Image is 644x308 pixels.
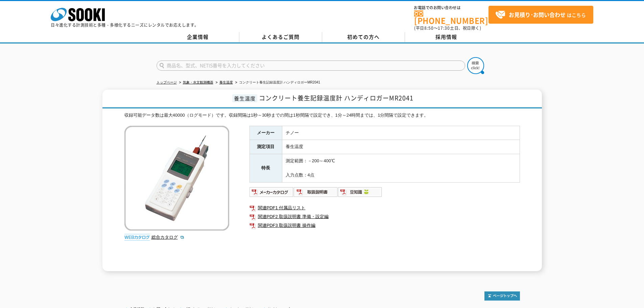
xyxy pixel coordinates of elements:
a: [PHONE_NUMBER] [414,10,488,24]
a: 豆知識 [338,191,382,196]
a: 気象・水文観測機器 [183,80,213,84]
a: 企業情報 [157,32,239,42]
span: はこちら [495,10,586,20]
img: 豆知識 [338,187,382,197]
a: 取扱説明書 [294,191,338,196]
a: 養生温度 [219,80,233,84]
img: コンクリート養生記録温度計 ハンディロガーMR2041 [124,126,229,231]
a: よくあるご質問 [239,32,322,42]
p: 日々進化する計測技術と多種・多様化するニーズにレンタルでお応えします。 [51,23,199,27]
th: メーカー [249,126,282,140]
a: 関連PDF3 取扱説明書 操作編 [249,221,520,230]
img: トップページへ [484,291,520,301]
a: 採用情報 [405,32,488,42]
a: お見積り･お問い合わせはこちら [488,6,593,24]
a: メーカーカタログ [249,191,294,196]
img: webカタログ [124,234,150,241]
input: 商品名、型式、NETIS番号を入力してください [157,61,465,71]
span: コンクリート養生記録温度計 ハンディロガーMR2041 [259,93,413,102]
img: メーカーカタログ [249,187,294,197]
div: 収録可能データ数は最大40000（ログモード）です。収録間隔は1秒～30秒までの間は1秒間隔で設定でき、1分～24時間までは、1分間隔で設定できます。 [124,112,520,119]
span: (平日 ～ 土日、祝日除く) [414,25,481,31]
a: 総合カタログ [151,235,185,240]
span: 養生温度 [232,94,257,102]
a: 関連PDF1 付属品リスト [249,204,520,212]
a: 初めての方へ [322,32,405,42]
th: 測定項目 [249,140,282,154]
span: 初めての方へ [347,33,380,41]
li: コンクリート養生記録温度計 ハンディロガーMR2041 [234,79,320,86]
img: 取扱説明書 [294,187,338,197]
td: 測定範囲：－200～400℃ 入力点数：4点 [282,154,520,182]
span: お電話でのお問い合わせは [414,6,488,10]
strong: お見積り･お問い合わせ [509,10,566,19]
a: 関連PDF2 取扱説明書 準備・設定編 [249,212,520,221]
span: 17:30 [438,25,450,31]
th: 特長 [249,154,282,182]
td: チノー [282,126,520,140]
img: btn_search.png [467,57,484,74]
span: 8:50 [424,25,434,31]
a: トップページ [157,80,177,84]
td: 養生温度 [282,140,520,154]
